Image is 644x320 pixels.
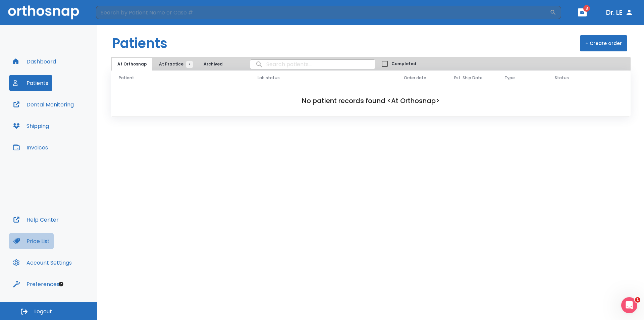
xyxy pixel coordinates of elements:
span: Completed [391,61,416,67]
img: Orthosnap [8,5,79,19]
span: 7 [186,61,193,68]
span: 1 [635,297,640,303]
h1: Patients [112,33,167,53]
button: Dashboard [9,53,60,70]
span: Patient [119,75,134,81]
input: search [250,58,375,71]
button: Dental Monitoring [9,96,78,112]
button: Price List [9,233,54,249]
button: Shipping [9,118,53,134]
button: Preferences [9,276,63,292]
button: At Orthosnap [112,58,152,71]
div: tabs [112,58,231,71]
iframe: Intercom live chat [621,297,637,313]
span: At Practice [159,61,190,67]
span: Lab status [258,75,280,81]
span: Logout [34,308,52,315]
span: Est. Ship Date [454,75,483,81]
span: Status [555,75,569,81]
button: Invoices [9,139,52,155]
span: Type [504,75,515,81]
div: Tooltip anchor [58,281,64,287]
button: Dr. LE [603,6,636,18]
button: Patients [9,75,52,91]
h2: No patient records found <At Orthosnap> [121,96,620,106]
button: + Create order [580,35,627,51]
span: 3 [583,5,590,12]
button: Account Settings [9,255,76,271]
input: Search by Patient Name or Case # [96,6,550,19]
button: Archived [196,58,230,71]
span: Order date [404,75,426,81]
button: Help Center [9,212,63,228]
